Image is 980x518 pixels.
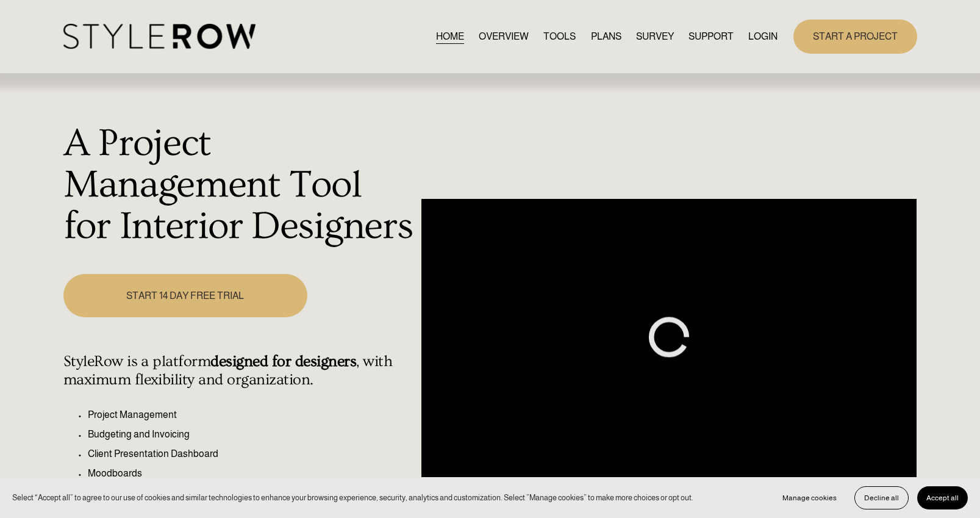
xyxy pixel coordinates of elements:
[210,353,356,370] strong: designed for designers
[748,28,778,45] a: LOGIN
[436,28,464,45] a: HOME
[88,466,415,481] p: Moodboards
[689,28,734,45] a: folder dropdown
[782,494,837,502] span: Manage cookies
[591,28,621,45] a: PLANS
[543,28,576,45] a: TOOLS
[88,447,415,461] p: Client Presentation Dashboard
[63,274,307,317] a: START 14 DAY FREE TRIAL
[864,494,899,502] span: Decline all
[636,28,674,45] a: SURVEY
[926,494,959,502] span: Accept all
[12,492,693,503] p: Select “Accept all” to agree to our use of cookies and similar technologies to enhance your brows...
[88,408,415,422] p: Project Management
[88,427,415,442] p: Budgeting and Invoicing
[917,486,968,509] button: Accept all
[854,486,909,509] button: Decline all
[63,24,256,49] img: StyleRow
[773,486,846,509] button: Manage cookies
[793,20,917,53] a: START A PROJECT
[63,123,415,247] h1: A Project Management Tool for Interior Designers
[689,29,734,44] span: SUPPORT
[479,28,529,45] a: OVERVIEW
[63,353,415,389] h4: StyleRow is a platform , with maximum flexibility and organization.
